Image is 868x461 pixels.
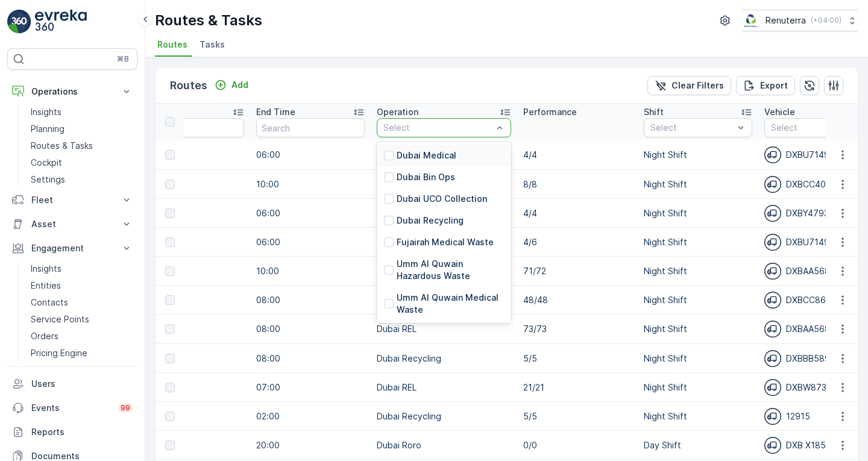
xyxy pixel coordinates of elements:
[26,328,137,345] a: Orders
[250,286,371,315] td: 08:00
[165,150,175,160] div: Toggle Row Selected
[377,106,418,118] p: Operation
[250,402,371,431] td: 02:00
[638,228,758,257] td: Night Shift
[155,11,262,30] p: Routes & Tasks
[742,14,761,27] img: Screenshot_2024-07-26_at_13.33.01.png
[638,373,758,402] td: Night Shift
[31,280,61,292] p: Entities
[26,121,137,137] a: Planning
[130,315,250,344] td: 17:00
[26,311,137,328] a: Service Points
[736,76,795,95] button: Export
[250,344,371,373] td: 08:00
[250,170,371,199] td: 10:00
[764,292,781,309] img: svg%3e
[165,441,175,450] div: Toggle Row Selected
[26,171,137,188] a: Settings
[130,286,250,315] td: 18:00
[764,205,781,222] img: svg%3e
[764,408,781,425] img: svg%3e
[644,106,664,118] p: Shift
[517,140,638,170] td: 4/4
[371,257,517,286] td: Dubai REL
[31,194,113,206] p: Fleet
[200,39,225,51] span: Tasks
[638,257,758,286] td: Night Shift
[165,412,175,421] div: Toggle Row Selected
[764,379,781,396] img: svg%3e
[517,344,638,373] td: 5/5
[31,106,61,118] p: Insights
[7,212,137,236] button: Asset
[165,295,175,305] div: Toggle Row Selected
[397,193,487,205] p: Dubai UCO Collection
[523,106,577,118] p: Performance
[31,347,87,359] p: Pricing Engine
[650,122,734,134] p: Select
[165,237,175,247] div: Toggle Row Selected
[121,403,130,413] p: 99
[371,402,517,431] td: Dubai Recycling
[638,431,758,460] td: Day Shift
[256,118,365,137] input: Search
[165,209,175,218] div: Toggle Row Selected
[742,10,858,31] button: Renuterra(+04:00)
[165,180,175,189] div: Toggle Row Selected
[31,140,93,152] p: Routes & Tasks
[397,292,504,316] p: Umm Al Quwain Medical Waste
[638,199,758,228] td: Night Shift
[764,263,781,280] img: svg%3e
[26,137,137,154] a: Routes & Tasks
[371,170,517,199] td: Dubai Medical
[31,330,58,342] p: Orders
[26,104,137,121] a: Insights
[764,321,781,337] img: svg%3e
[7,372,137,396] a: Users
[517,402,638,431] td: 5/5
[7,80,137,104] button: Operations
[256,106,295,118] p: End Time
[647,76,731,95] button: Clear Filters
[383,122,492,134] p: Select
[31,263,61,275] p: Insights
[250,315,371,344] td: 08:00
[31,157,62,169] p: Cockpit
[31,218,113,230] p: Asset
[766,14,806,27] p: Renuterra
[130,228,250,257] td: 18:00
[517,257,638,286] td: 71/72
[371,315,517,344] td: Dubai REL
[760,80,788,92] p: Export
[517,199,638,228] td: 4/4
[517,170,638,199] td: 8/8
[7,188,137,212] button: Fleet
[371,286,517,315] td: Dubai REL
[517,373,638,402] td: 21/21
[250,373,371,402] td: 07:00
[250,228,371,257] td: 06:00
[165,266,175,276] div: Toggle Row Selected
[771,122,854,134] p: Select
[250,431,371,460] td: 20:00
[371,228,517,257] td: Dubai Medical
[35,10,87,34] img: logo_light-DOdMpM7g.png
[371,431,517,460] td: Dubai Roro
[130,344,250,373] td: 16:00
[7,420,137,444] a: Reports
[26,294,137,311] a: Contacts
[638,170,758,199] td: Night Shift
[397,149,456,162] p: Dubai Medical
[31,242,113,254] p: Engagement
[31,378,133,390] p: Users
[165,354,175,363] div: Toggle Row Selected
[31,174,65,186] p: Settings
[764,234,781,251] img: svg%3e
[764,437,781,454] img: svg%3e
[130,257,250,286] td: 18:00
[811,16,841,25] p: ( +04:00 )
[130,170,250,199] td: 20:00
[638,315,758,344] td: Night Shift
[130,199,250,228] td: 19:00
[130,140,250,170] td: 20:00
